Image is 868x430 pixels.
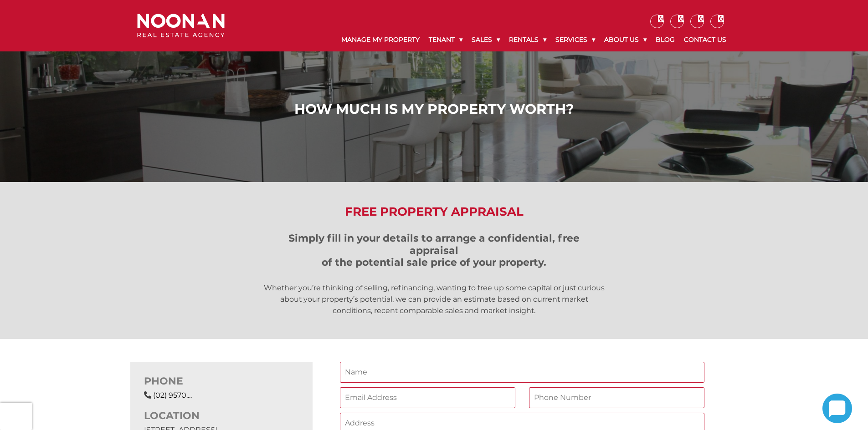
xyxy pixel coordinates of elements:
[263,233,605,268] h3: Simply fill in your details to arrange a confidential, free appraisal of the potential sale price...
[467,28,504,51] a: Sales
[130,205,738,219] h2: Free Property Appraisal
[337,28,424,51] a: Manage My Property
[153,391,192,400] span: (02) 9570....
[424,28,467,51] a: Tenant
[600,28,651,51] a: About Us
[263,282,605,316] p: Whether you’re thinking of selling, refinancing, wanting to free up some capital or just curious ...
[551,28,600,51] a: Services
[529,387,704,408] input: Phone Number
[144,375,299,387] h3: PHONE
[340,387,515,408] input: Email Address
[144,410,299,422] h3: LOCATION
[504,28,551,51] a: Rentals
[139,101,729,117] h1: How Much is My Property Worth?
[340,362,704,383] input: Name
[153,391,192,400] a: Click to reveal phone number
[137,14,225,38] img: Noonan Real Estate Agency
[679,28,731,51] a: Contact Us
[651,28,679,51] a: Blog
